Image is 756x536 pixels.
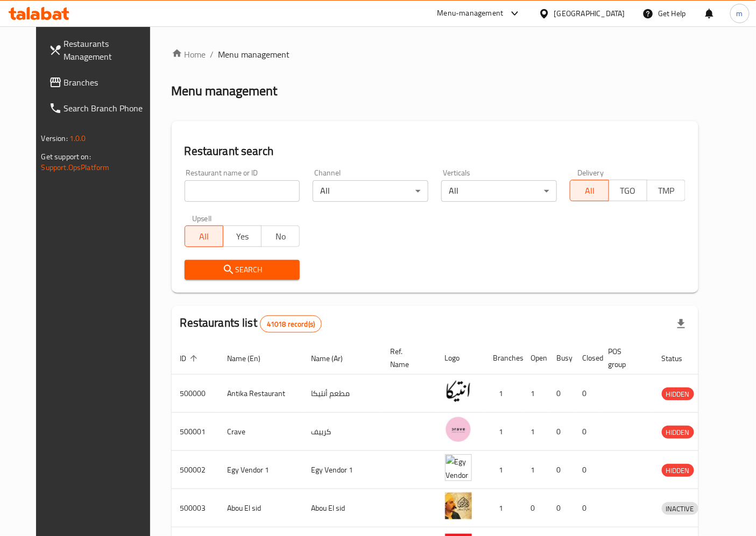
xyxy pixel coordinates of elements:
[548,489,574,527] td: 0
[662,464,694,477] span: HIDDEN
[219,489,303,527] td: Abou El sid
[223,225,262,247] button: Yes
[668,311,694,337] div: Export file
[172,82,278,100] h2: Menu management
[522,375,548,413] td: 1
[313,180,428,202] div: All
[219,451,303,489] td: Egy Vendor 1
[391,345,423,371] span: Ref. Name
[180,352,201,365] span: ID
[485,342,522,375] th: Branches
[172,413,219,451] td: 500001
[219,375,303,413] td: Antika Restaurant
[172,375,219,413] td: 500000
[485,451,522,489] td: 1
[40,95,162,121] a: Search Branch Phone
[185,225,223,247] button: All
[437,7,504,20] div: Menu-management
[185,180,300,202] input: Search for restaurant name or ID..
[189,229,219,244] span: All
[662,352,697,365] span: Status
[548,451,574,489] td: 0
[485,375,522,413] td: 1
[554,8,625,19] div: [GEOGRAPHIC_DATA]
[41,160,110,174] a: Support.OpsPlatform
[312,352,357,365] span: Name (Ar)
[548,342,574,375] th: Busy
[574,451,600,489] td: 0
[609,345,640,371] span: POS group
[485,413,522,451] td: 1
[574,413,600,451] td: 0
[64,37,154,63] span: Restaurants Management
[172,451,219,489] td: 500002
[64,76,154,89] span: Branches
[185,260,300,280] button: Search
[647,180,686,201] button: TMP
[185,143,686,159] h2: Restaurant search
[172,489,219,527] td: 500003
[575,183,604,199] span: All
[570,180,609,201] button: All
[172,48,699,61] nav: breadcrumb
[192,215,212,222] label: Upsell
[40,31,162,69] a: Restaurants Management
[522,413,548,451] td: 1
[228,352,275,365] span: Name (En)
[436,342,485,375] th: Logo
[41,150,91,164] span: Get support on:
[662,388,694,400] span: HIDDEN
[260,315,322,333] div: Total records count
[445,454,472,481] img: Egy Vendor 1
[445,378,472,405] img: Antika Restaurant
[485,489,522,527] td: 1
[41,131,68,145] span: Version:
[210,48,214,61] li: /
[574,375,600,413] td: 0
[69,131,86,145] span: 1.0.0
[662,387,694,400] div: HIDDEN
[574,342,600,375] th: Closed
[548,375,574,413] td: 0
[219,413,303,451] td: Crave
[445,492,472,519] img: Abou El sid
[662,503,698,515] span: INACTIVE
[303,489,382,527] td: Abou El sid
[577,169,604,177] label: Delivery
[64,102,154,115] span: Search Branch Phone
[548,413,574,451] td: 0
[303,451,382,489] td: Egy Vendor 1
[522,342,548,375] th: Open
[228,229,257,244] span: Yes
[574,489,600,527] td: 0
[266,229,295,244] span: No
[193,263,292,277] span: Search
[261,225,300,247] button: No
[441,180,557,202] div: All
[652,183,681,199] span: TMP
[737,8,743,19] span: m
[662,426,694,439] div: HIDDEN
[609,180,647,201] button: TGO
[40,69,162,95] a: Branches
[260,319,321,329] span: 41018 record(s)
[180,315,322,333] h2: Restaurants list
[172,48,206,61] a: Home
[303,413,382,451] td: كرييف
[522,489,548,527] td: 0
[613,183,643,199] span: TGO
[303,375,382,413] td: مطعم أنتيكا
[218,48,290,61] span: Menu management
[445,416,472,443] img: Crave
[662,426,694,439] span: HIDDEN
[662,502,698,515] div: INACTIVE
[522,451,548,489] td: 1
